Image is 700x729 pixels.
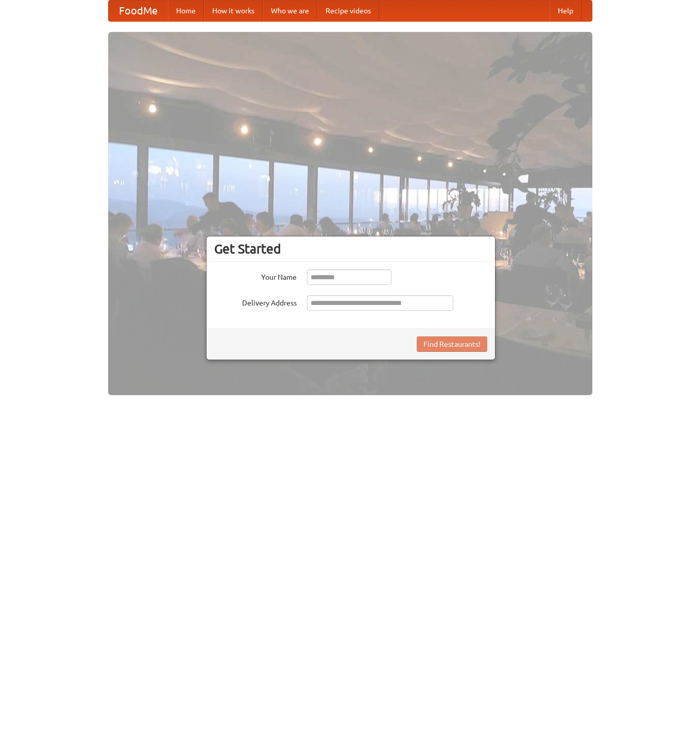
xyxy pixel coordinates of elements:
[263,1,317,21] a: Who we are
[204,1,263,21] a: How it works
[214,269,297,282] label: Your Name
[214,241,487,257] h3: Get Started
[550,1,582,21] a: Help
[214,295,297,308] label: Delivery Address
[109,1,168,21] a: FoodMe
[168,1,204,21] a: Home
[317,1,379,21] a: Recipe videos
[417,336,487,352] button: Find Restaurants!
